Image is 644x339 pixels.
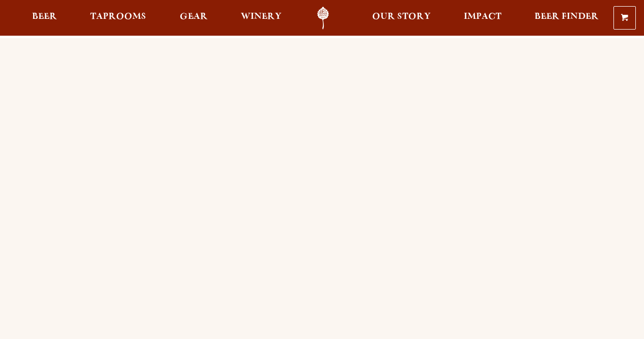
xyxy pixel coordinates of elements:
[83,7,153,30] a: Taprooms
[528,7,605,30] a: Beer Finder
[241,13,282,21] span: Winery
[464,13,501,21] span: Impact
[535,13,599,21] span: Beer Finder
[372,13,431,21] span: Our Story
[32,13,57,21] span: Beer
[234,7,288,30] a: Winery
[90,13,146,21] span: Taprooms
[366,7,437,30] a: Our Story
[180,13,208,21] span: Gear
[304,7,342,30] a: Odell Home
[457,7,508,30] a: Impact
[25,7,64,30] a: Beer
[173,7,214,30] a: Gear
